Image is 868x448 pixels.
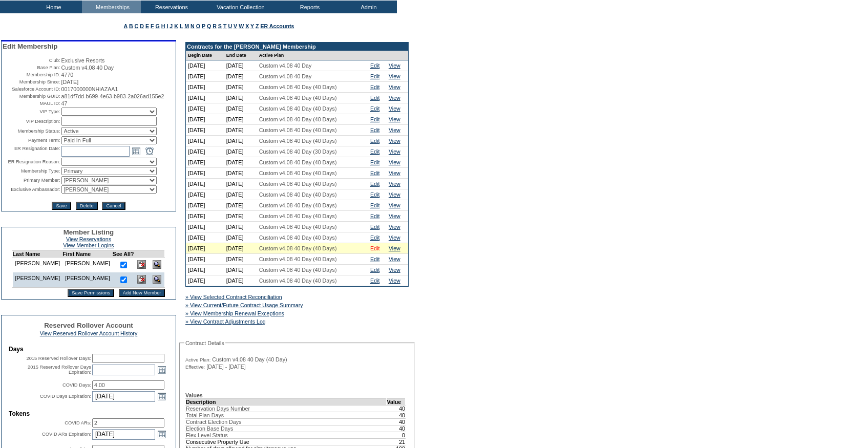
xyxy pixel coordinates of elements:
[186,243,224,254] td: [DATE]
[389,191,400,198] a: View
[137,260,146,269] img: Delete
[370,191,379,198] a: Edit
[259,148,337,155] span: Custom v4.08 40 Day (30 Days)
[28,365,91,375] label: 2015 Reserved Rollover Days Expiration:
[218,23,222,29] a: S
[224,103,257,114] td: [DATE]
[186,200,224,211] td: [DATE]
[186,412,224,418] span: Total Plan Days
[12,251,62,258] td: Last Name
[185,364,205,370] span: Effective:
[186,179,224,189] td: [DATE]
[370,224,379,230] a: Edit
[387,418,406,425] td: 40
[206,364,246,370] span: [DATE] - [DATE]
[144,145,155,157] a: Open the time view popup.
[259,267,337,273] span: Custom v4.08 40 Day (40 Days)
[52,202,71,210] input: Save
[61,86,118,92] span: 0017000000NHiAZAA1
[186,136,224,146] td: [DATE]
[3,108,60,116] td: VIP Type:
[186,146,224,157] td: [DATE]
[259,245,337,251] span: Custom v4.08 40 Day (40 Days)
[257,51,368,60] td: Active Plan
[186,103,224,114] td: [DATE]
[185,357,210,363] span: Active Plan:
[256,23,259,29] a: Z
[389,84,400,90] a: View
[259,159,337,165] span: Custom v4.08 40 Day (40 Days)
[23,1,82,13] td: Home
[389,138,400,144] a: View
[186,168,224,179] td: [DATE]
[186,222,224,232] td: [DATE]
[370,116,379,122] a: Edit
[196,23,200,29] a: O
[62,258,113,273] td: [PERSON_NAME]
[65,420,91,425] label: COVID ARs:
[387,405,406,412] td: 40
[370,84,379,90] a: Edit
[259,191,337,198] span: Custom v4.08 40 Day (40 Days)
[156,391,167,402] a: Open the calendar popup.
[3,72,60,78] td: Membership ID:
[224,265,257,275] td: [DATE]
[185,392,203,398] b: Values
[166,23,168,29] a: I
[370,105,379,112] a: Edit
[131,145,142,157] a: Open the calendar popup.
[224,200,257,211] td: [DATE]
[145,23,149,29] a: E
[389,224,400,230] a: View
[124,23,128,29] a: A
[174,23,178,29] a: K
[76,202,98,210] input: Delete
[338,1,397,13] td: Admin
[3,79,60,85] td: Membership Since:
[185,302,303,308] a: » View Current/Future Contract Usage Summary
[370,127,379,133] a: Edit
[387,432,406,438] td: 0
[370,213,379,219] a: Edit
[9,410,168,417] td: Tokens
[224,189,257,200] td: [DATE]
[186,275,224,286] td: [DATE]
[239,23,244,29] a: W
[223,23,227,29] a: T
[370,256,379,262] a: Edit
[3,176,60,184] td: Primary Member:
[389,73,400,79] a: View
[137,275,146,284] img: Delete
[186,93,224,103] td: [DATE]
[186,254,224,265] td: [DATE]
[119,289,165,297] input: Add New Member
[61,57,105,63] span: Exclusive Resorts
[389,95,400,101] a: View
[224,157,257,168] td: [DATE]
[61,100,68,106] span: 47
[389,213,400,219] a: View
[279,1,338,13] td: Reports
[245,23,249,29] a: X
[389,245,400,251] a: View
[186,125,224,136] td: [DATE]
[224,243,257,254] td: [DATE]
[186,232,224,243] td: [DATE]
[389,62,400,69] a: View
[184,23,189,29] a: M
[190,23,195,29] a: N
[224,211,257,222] td: [DATE]
[370,278,379,284] a: Edit
[186,114,224,125] td: [DATE]
[228,23,232,29] a: U
[3,86,60,92] td: Salesforce Account ID:
[389,278,400,284] a: View
[370,138,379,144] a: Edit
[259,256,337,262] span: Custom v4.08 40 Day (40 Days)
[224,82,257,93] td: [DATE]
[44,322,133,329] span: Reserved Rollover Account
[40,394,91,399] label: COVID Days Expiration:
[370,148,379,155] a: Edit
[370,202,379,208] a: Edit
[370,73,379,79] a: Edit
